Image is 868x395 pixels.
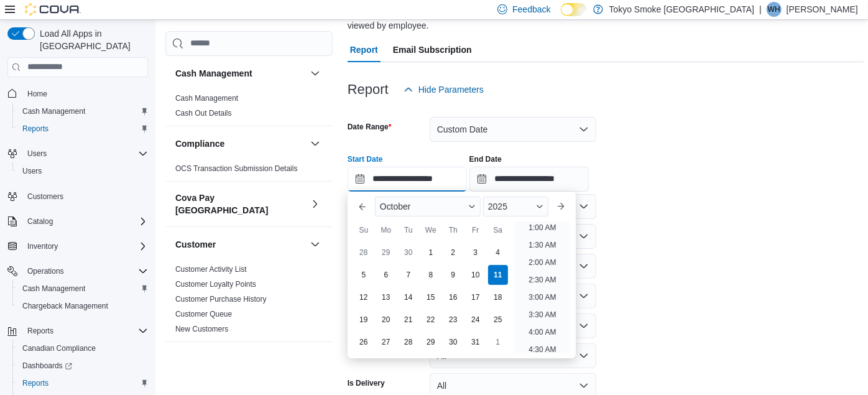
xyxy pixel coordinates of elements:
button: Next month [551,197,571,216]
button: Open list of options [579,202,589,211]
span: Reports [27,326,53,336]
div: day-1 [488,332,508,352]
button: Reports [12,120,153,137]
button: Cash Management [12,280,153,297]
label: Is Delivery [348,378,385,388]
a: Dashboards [17,358,77,373]
div: day-17 [466,287,486,307]
span: Load All Apps in [GEOGRAPHIC_DATA] [35,27,148,52]
button: Inventory [22,239,63,254]
div: day-19 [354,310,374,330]
span: Catalog [27,216,53,226]
span: WH [768,2,780,17]
h3: Cash Management [175,67,252,80]
button: Operations [2,263,153,280]
button: Chargeback Management [12,297,153,315]
div: Tu [399,220,418,240]
button: Cova Pay [GEOGRAPHIC_DATA] [175,192,305,216]
span: Dashboards [17,358,148,373]
span: Cash Management [17,104,148,119]
button: Open list of options [579,231,589,241]
div: day-20 [376,310,396,330]
span: Operations [22,264,148,279]
span: Customer Loyalty Points [175,279,256,289]
div: day-30 [443,332,463,352]
span: Canadian Compliance [22,343,96,353]
li: 2:00 AM [524,255,561,270]
a: Customer Activity List [175,265,247,274]
div: day-24 [466,310,486,330]
div: Customer [165,262,333,342]
a: New Customers [175,325,228,333]
span: October [380,202,411,211]
span: Cash Management [22,284,85,294]
div: Will Holmes [767,2,782,17]
span: Cash Out Details [175,108,232,118]
button: Customers [2,187,153,205]
div: day-18 [488,287,508,307]
li: 1:30 AM [524,238,561,253]
div: day-27 [376,332,396,352]
button: Compliance [308,136,323,151]
span: New Customers [175,324,228,334]
span: Users [22,146,148,161]
input: Press the down key to enter a popover containing a calendar. Press the escape key to close the po... [348,167,467,192]
button: Reports [12,374,153,392]
div: Compliance [165,161,333,181]
div: day-28 [354,243,374,263]
div: day-4 [488,243,508,263]
div: Su [354,220,374,240]
button: Catalog [2,213,153,230]
div: Mo [376,220,396,240]
span: Inventory [22,239,148,254]
span: Cash Management [17,281,148,296]
div: day-10 [466,265,486,285]
button: Inventory [2,238,153,255]
button: Customer [175,238,305,251]
p: Tokyo Smoke [GEOGRAPHIC_DATA] [609,2,755,17]
div: day-13 [376,287,396,307]
input: Press the down key to open a popover containing a calendar. [469,167,589,192]
button: Hide Parameters [399,77,489,102]
a: Dashboards [12,357,153,374]
a: Canadian Compliance [17,341,101,356]
div: day-2 [443,243,463,263]
button: Customer [308,237,323,252]
a: Cash Management [175,94,238,103]
button: Previous Month [353,197,372,216]
button: Custom Date [430,117,596,142]
span: Customer Activity List [175,264,247,274]
p: | [759,2,762,17]
span: Chargeback Management [22,301,108,311]
span: Reports [17,121,148,136]
img: Cova [25,3,81,16]
a: Customer Purchase History [175,295,267,304]
button: Cova Pay [GEOGRAPHIC_DATA] [308,197,323,211]
li: 1:00 AM [524,220,561,235]
button: Operations [22,264,69,279]
input: Dark Mode [561,3,587,16]
li: 2:30 AM [524,272,561,287]
h3: Customer [175,238,216,251]
span: Customers [27,192,63,202]
div: day-3 [466,243,486,263]
div: day-14 [399,287,418,307]
li: 3:00 AM [524,290,561,305]
span: 2025 [488,202,507,211]
div: day-28 [399,332,418,352]
span: Home [22,86,148,101]
span: Users [22,166,42,176]
div: Th [443,220,463,240]
button: Users [12,162,153,180]
a: Chargeback Management [17,299,113,314]
span: OCS Transaction Submission Details [175,164,298,174]
button: Discounts & Promotions [308,352,323,367]
span: Users [17,164,148,179]
button: Open list of options [579,261,589,271]
div: day-30 [399,243,418,263]
ul: Time [514,221,571,353]
div: day-16 [443,287,463,307]
h3: Compliance [175,137,224,150]
span: Reports [22,323,148,338]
